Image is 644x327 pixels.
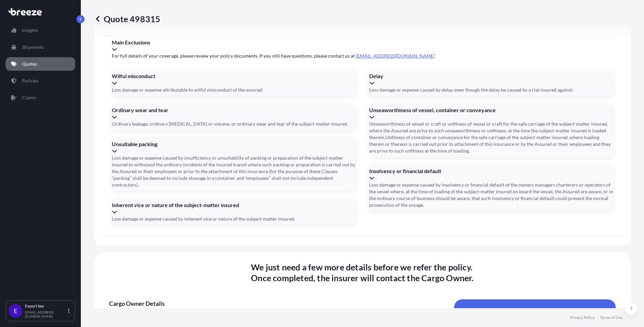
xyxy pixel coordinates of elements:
span: Delay [369,73,613,79]
span: Unseaworthiness of vessel, container or conveyance [369,107,613,113]
p: Quotes [22,61,37,67]
p: [EMAIL_ADDRESS][DOMAIN_NAME] [25,310,67,318]
p: Export Sea [25,303,67,309]
span: Inherent vice or nature of the subject-matter insured [112,202,356,208]
a: Claims [6,91,75,104]
span: Main Exclusions [112,39,613,46]
span: Cargo Owner Details [109,299,443,307]
span: Unsuitable packing [112,141,356,148]
div: Unseaworthiness of vessel, container or conveyance [369,107,613,120]
span: Wilful misconduct [112,73,356,79]
span: Loss damage or expense caused by insufficiency or unsuitability of packing or preparation of the ... [112,155,356,188]
div: Wilful misconduct [112,73,356,86]
a: Privacy Policy [570,315,594,320]
span: Insolvency or financial default [369,168,613,174]
div: Inherent vice or nature of the subject-matter insured [112,202,356,215]
span: We just need a few more details before we refer the policy . Once completed, the insurer will con... [251,262,474,283]
p: Claims [22,94,36,101]
span: Ordinary leakage, ordinary [MEDICAL_DATA] or volume, or ordinary wear and tear of the subject-mat... [112,121,348,127]
span: Loss damage or expense caused by delay, even though the delay be caused by a risk insured against. [369,87,573,93]
span: Unseaworthiness of vessel or craft or unfitness of vessel or craft for the safe carriage of the s... [369,121,613,154]
span: Loss damage or expense caused by insolvency or financial default of the owners managers charterer... [369,182,613,208]
div: Main Exclusions [112,39,613,53]
a: Quotes [6,57,75,71]
div: Unsuitable packing [112,141,356,154]
p: Insights [22,27,38,34]
span: Loss damage or expense attributable to wilful misconduct of the assured. [112,87,263,93]
div: Insolvency or financial default [369,168,613,181]
span: E [14,307,17,314]
div: Ordinary wear and tear [112,107,356,120]
a: [EMAIL_ADDRESS][DOMAIN_NAME] [356,53,435,59]
span: Ordinary wear and tear [112,107,356,113]
div: Delay [369,73,613,86]
span: For full details of your coverage, please review your policy documents. If you still have questio... [112,53,613,59]
a: Shipments [6,40,75,54]
a: Insights [6,24,75,37]
p: Quote 498315 [94,13,160,24]
p: Policies [22,77,38,84]
span: SF145250 [586,307,608,314]
span: Loss damage or expense caused by inherent vice or nature of the subject-matter insured. [112,216,295,222]
span: Details Summary [462,307,503,314]
a: Terms of Use [600,315,622,320]
p: Shipments [22,44,44,51]
a: Policies [6,74,75,88]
